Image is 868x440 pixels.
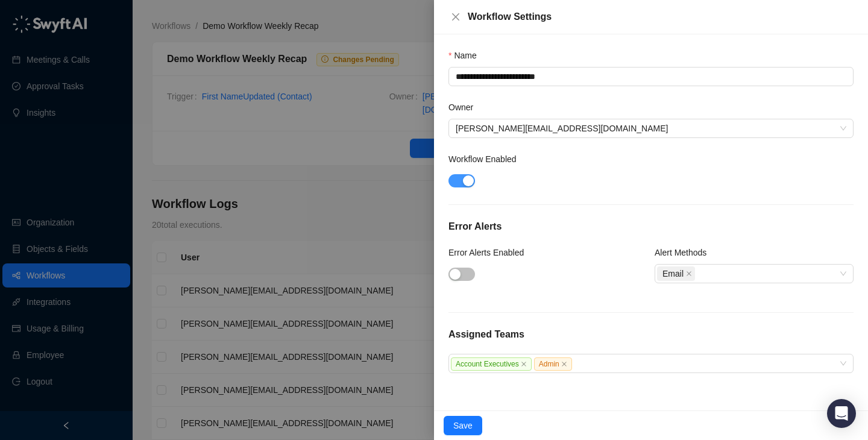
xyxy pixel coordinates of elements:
button: Workflow Enabled [448,174,475,187]
span: Account Executives [451,357,532,371]
span: jake@swyftai.com [456,119,846,137]
span: close [451,12,461,22]
label: Error Alerts Enabled [448,246,532,259]
span: Save [453,419,473,432]
label: Alert Methods [655,246,715,259]
span: close [561,361,567,367]
label: Workflow Enabled [448,152,524,166]
span: close [521,361,527,367]
button: Error Alerts Enabled [448,268,475,281]
h5: Assigned Teams [448,327,854,342]
span: Email [662,267,684,280]
label: Owner [448,101,482,114]
h5: Error Alerts [448,219,854,234]
button: Save [444,416,482,435]
div: Open Intercom Messenger [827,399,856,428]
span: Admin [534,357,572,371]
div: Workflow Settings [468,10,854,24]
span: close [686,271,692,277]
textarea: Name [448,67,854,86]
span: Email [657,266,695,281]
label: Name [448,49,485,62]
button: Close [448,10,463,24]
